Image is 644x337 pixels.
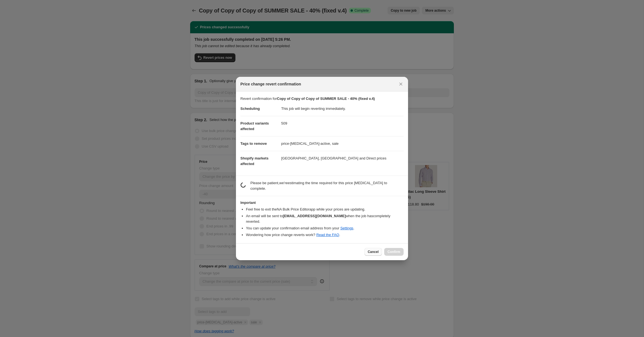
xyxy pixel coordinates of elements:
button: Cancel [364,248,382,256]
a: Settings [340,226,353,230]
b: [EMAIL_ADDRESS][DOMAIN_NAME] [283,214,346,218]
h3: Important [240,201,404,205]
button: Close [397,80,405,88]
a: Read the FAQ [316,233,339,237]
dd: 509 [281,116,404,131]
li: An email will be sent to when the job has completely reverted . [246,213,404,224]
dd: [GEOGRAPHIC_DATA], [GEOGRAPHIC_DATA] and Direct prices [281,151,404,166]
p: Revert confirmation for [240,96,404,102]
span: Shopify markets affected [240,156,268,166]
li: Wondering how price change reverts work? . [246,232,404,238]
span: Tags to remove [240,141,267,146]
p: Please be patient, we're estimating the time required for this price [MEDICAL_DATA] to complete. [250,180,404,191]
span: Product variants affected [240,121,269,131]
span: Price change revert confirmation [240,81,301,87]
span: Scheduling [240,107,260,111]
li: Feel free to exit the NA Bulk Price Editor app while your prices are updating. [246,207,404,212]
dd: This job will begin reverting immediately. [281,102,404,116]
span: Cancel [368,250,379,254]
li: You can update your confirmation email address from your . [246,225,404,231]
b: Copy of Copy of Copy of SUMMER SALE - 40% (fixed v.4) [277,97,375,101]
dd: price-[MEDICAL_DATA]-active, sale [281,136,404,151]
